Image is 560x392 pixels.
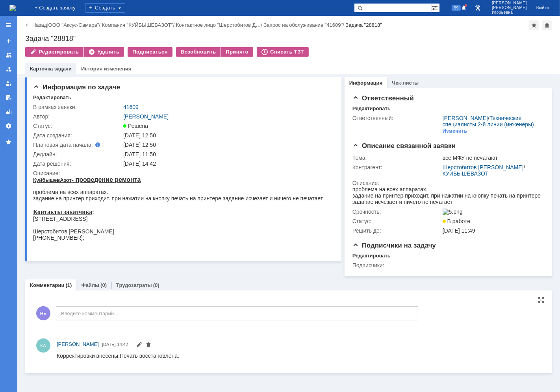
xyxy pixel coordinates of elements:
a: Трудозатраты [116,282,152,288]
div: Статус: [352,218,441,224]
img: logo [9,5,16,11]
a: Создать заявку [2,35,15,47]
a: Заявки на командах [2,49,15,61]
div: Создать [85,3,125,13]
span: В работе [443,218,470,224]
span: Описание связанной заявки [352,142,456,150]
span: Расширенный поиск [432,4,439,11]
a: Мои согласования [2,91,15,104]
a: Отчеты [2,105,15,118]
div: Статус: [33,123,122,129]
div: Решить до: [352,227,441,234]
a: [PERSON_NAME] [57,340,99,348]
a: [PERSON_NAME] [443,115,488,121]
div: Автор: [33,113,122,120]
a: Файлы [81,282,99,288]
div: Подписчики: [352,262,441,268]
a: Перейти в интерфейс администратора [473,3,482,13]
a: Настройки [2,120,15,132]
div: [DATE] 11:50 [123,151,330,157]
div: Задача "28818" [25,35,552,43]
a: КУЙБЫШЕВАЗОТ [443,170,489,177]
div: Сделать домашней страницей [542,20,552,30]
a: Запрос на обслуживание "41609" [264,22,343,28]
span: Редактировать [136,342,142,349]
span: [PERSON_NAME] [492,6,527,10]
div: | [47,22,48,28]
div: / [443,115,541,128]
div: Дата создания: [33,132,122,139]
span: 14:42 [117,342,128,347]
div: Редактировать [352,253,391,259]
a: Компания "КУЙБЫШЕВАЗОТ" [102,22,173,28]
a: Технические специалисты 2-й линии (инженеры) [443,115,534,128]
div: Редактировать [33,94,71,101]
div: Изменить [443,128,467,134]
div: Описание: [33,170,332,176]
div: / [102,22,176,28]
a: Назад [32,22,47,28]
span: Удалить [145,342,152,349]
span: Игорьевна [492,10,527,15]
span: Ответственный [352,94,414,102]
a: [PERSON_NAME] [123,113,169,120]
div: Описание: [352,180,542,186]
a: 41609 [123,104,139,110]
div: / [264,22,346,28]
div: (0) [100,282,107,288]
span: [PERSON_NAME] [492,1,527,6]
a: Карточка задачи [30,66,72,72]
span: НЕ [36,306,50,320]
a: Мои заявки [2,77,15,90]
a: Шерстобитов [PERSON_NAME] [443,164,524,170]
div: Ответственный: [352,115,441,121]
div: (0) [153,282,159,288]
div: Контрагент: [352,164,441,170]
div: [DATE] 14:42 [123,161,330,167]
div: [DATE] 12:50 [123,132,330,139]
div: / [48,22,102,28]
a: Чек-листы [392,80,419,86]
div: Задача "28818" [345,22,382,28]
span: Информация по задаче [33,83,120,91]
div: Тема: [352,155,441,161]
span: [DATE] 11:49 [443,227,475,234]
a: Контактное лицо "Шерстобитов Д… [176,22,261,28]
div: / [443,164,541,177]
div: Дата решения: [33,161,122,167]
a: Перейти на домашнюю страницу [9,5,16,11]
div: На всю страницу [538,297,544,303]
span: Подписчики на задачу [352,242,436,249]
div: [DATE] 12:50 [123,142,330,148]
a: Заявки в моей ответственности [2,63,15,76]
span: [DATE] [102,342,116,347]
div: / [176,22,264,28]
div: Редактировать [352,105,391,112]
div: Добавить в избранное [529,20,539,30]
img: 5.png [443,209,463,215]
a: История изменения [81,66,131,72]
div: Срочность: [352,209,441,215]
span: Решена [123,123,148,129]
div: все МФУ не печатают [443,155,541,161]
span: 99 [452,5,461,11]
div: Дедлайн: [33,151,122,157]
a: Комментарии [30,282,65,288]
div: Плановая дата начала: [33,142,112,148]
div: (1) [66,282,72,288]
div: В рамках заявки: [33,104,122,110]
a: ООО "Аксус-Самара" [48,22,99,28]
a: Информация [349,80,382,86]
span: [PERSON_NAME] [57,341,99,347]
